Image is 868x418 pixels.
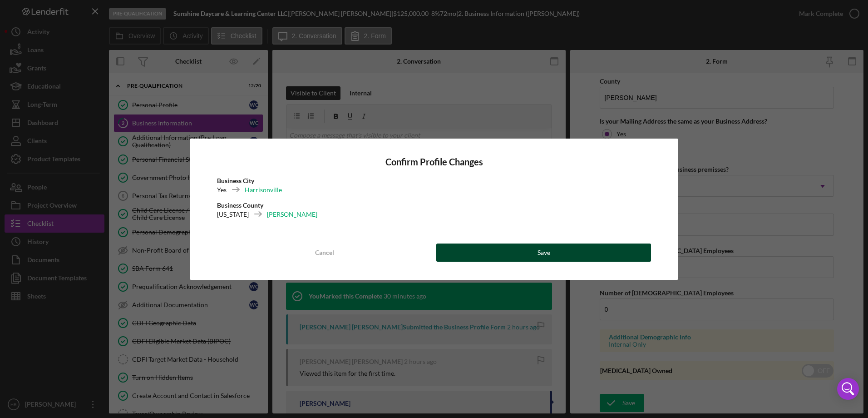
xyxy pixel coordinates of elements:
[217,210,249,219] div: [US_STATE]
[436,244,651,262] button: Save
[267,210,317,219] div: [PERSON_NAME]
[538,244,550,262] div: Save
[217,185,227,194] div: Yes
[217,157,651,167] h4: Confirm Profile Changes
[245,185,282,194] div: Harrisonville
[217,244,432,262] button: Cancel
[217,177,254,184] b: Business City
[217,201,263,209] b: Business County
[315,244,334,262] div: Cancel
[837,378,859,400] div: Open Intercom Messenger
